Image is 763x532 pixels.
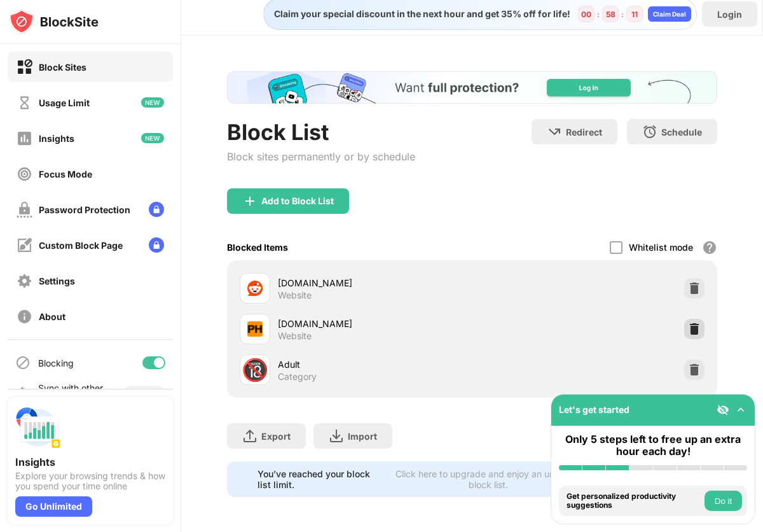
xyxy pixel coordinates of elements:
img: customize-block-page-off.svg [17,237,32,253]
div: Whitelist mode [629,242,693,253]
div: [DOMAIN_NAME] [278,276,472,290]
div: Explore your browsing trends & how you spend your time online [15,471,165,491]
div: Adult [278,358,472,371]
img: blocking-icon.svg [15,355,31,370]
div: Click here to upgrade and enjoy an unlimited block list. [393,468,584,490]
div: Blocking [38,358,74,368]
div: Claim your special discount in the next hour and get 35% off for life! [266,8,570,20]
img: lock-menu.svg [149,237,164,253]
img: new-icon.svg [141,133,164,143]
div: Block sites permanently or by schedule [227,150,415,163]
div: Login [717,9,742,20]
img: password-protection-off.svg [17,202,32,218]
div: Password Protection [39,204,130,215]
img: logo-blocksite.svg [9,9,99,34]
div: Import [348,431,377,442]
div: Add to Block List [261,196,334,206]
div: Custom Block Page [39,240,123,251]
div: Website [278,330,312,342]
img: favicons [247,321,263,337]
div: Sync with other devices [38,382,104,404]
div: About [39,311,65,322]
div: [DOMAIN_NAME] [278,317,472,330]
div: Website [278,290,312,301]
div: Focus Mode [39,169,92,179]
iframe: Banner [227,71,717,104]
div: You’ve reached your block list limit. [258,468,385,490]
div: Insights [15,456,165,468]
div: : [619,7,626,22]
img: eye-not-visible.svg [717,403,729,416]
div: 00 [581,10,591,19]
div: Schedule [661,127,702,137]
img: about-off.svg [17,309,32,325]
img: insights-off.svg [17,130,32,146]
div: Get personalized productivity suggestions [567,492,701,510]
img: time-usage-off.svg [17,95,32,111]
img: block-on.svg [17,59,32,75]
div: Redirect [566,127,602,137]
img: push-insights.svg [15,405,61,451]
div: Only 5 steps left to free up an extra hour each day! [559,433,747,458]
div: 58 [606,10,615,19]
img: favicons [247,281,263,296]
img: settings-off.svg [17,273,32,289]
div: Insights [39,133,74,144]
div: Blocked Items [227,242,288,253]
div: Claim Deal [653,10,686,18]
div: Block Sites [39,62,86,73]
img: sync-icon.svg [15,386,31,401]
div: 🔞 [242,357,268,383]
div: Block List [227,119,415,145]
div: Settings [39,276,75,286]
img: lock-menu.svg [149,202,164,217]
div: : [595,7,602,22]
div: Export [261,431,291,442]
div: Go Unlimited [15,496,92,517]
div: Let's get started [559,404,629,415]
div: Category [278,371,317,382]
div: Usage Limit [39,97,90,108]
button: Do it [705,491,742,511]
img: omni-setup-toggle.svg [734,403,747,416]
img: new-icon.svg [141,97,164,108]
div: 11 [631,10,638,19]
img: focus-off.svg [17,166,32,182]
